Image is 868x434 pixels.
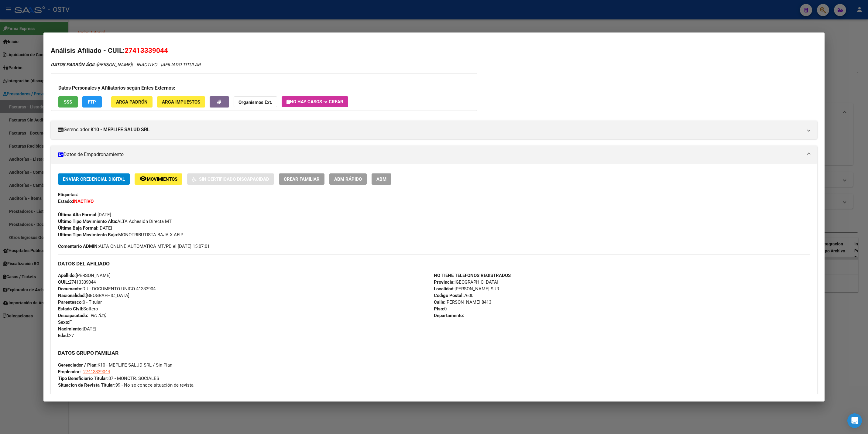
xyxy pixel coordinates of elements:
strong: Provincia: [434,279,455,285]
span: ALTA Adhesión Directa MT [58,219,172,224]
span: DU - DOCUMENTO UNICO 41333904 [58,286,156,292]
span: [DATE] [58,212,111,217]
span: Sin Certificado Discapacidad [199,176,269,182]
span: 27413339044 [83,369,110,374]
span: ARCA Impuestos [162,99,200,105]
span: AFILIADO TITULAR [162,62,201,67]
span: FTP [88,99,96,105]
button: SSS [58,96,78,108]
strong: Localidad: [434,286,455,292]
strong: NO TIENE TELEFONOS REGISTRADOS [434,273,511,278]
strong: Código Postal: [434,293,464,298]
span: ALTA ONLINE AUTOMATICA MT/PD el [DATE] 15:07:01 [58,243,210,250]
button: Movimientos [135,173,182,185]
strong: Nacionalidad: [58,293,86,298]
mat-icon: remove_red_eye [139,175,147,182]
mat-panel-title: Datos de Empadronamiento [58,151,803,158]
span: MONOTRIBUTISTA BAJA X AFIP [58,232,183,238]
strong: Gerenciador / Plan: [58,362,98,368]
strong: INACTIVO [73,199,94,204]
strong: Tipo Beneficiario Titular: [58,376,108,381]
strong: Documento: [58,286,82,292]
span: 99 - No se conoce situación de revista [58,382,194,388]
strong: Ultimo Tipo Movimiento Baja: [58,232,118,238]
span: ABM [376,176,386,182]
i: NO (00) [91,313,106,318]
div: Open Intercom Messenger [847,413,862,428]
button: No hay casos -> Crear [282,96,348,107]
span: 27 [58,333,74,338]
span: [DATE] [58,225,112,231]
span: [GEOGRAPHIC_DATA] [58,293,129,298]
mat-expansion-panel-header: Gerenciador:K10 - MEPLIFE SALUD SRL [51,121,817,139]
strong: Nacimiento: [58,326,83,332]
button: Organismos Ext. [234,96,277,108]
span: Soltero [58,306,98,312]
strong: Parentesco: [58,299,83,305]
strong: CUIL: [58,279,69,285]
strong: Empleador: [58,369,81,374]
span: 27413339044 [125,46,168,54]
strong: Situacion de Revista Titular: [58,382,115,388]
strong: Estado: [58,199,73,204]
span: [PERSON_NAME] 8413 [434,299,491,305]
button: Enviar Credencial Digital [58,173,130,185]
span: [PERSON_NAME] [58,273,111,278]
span: [PERSON_NAME] SUR [434,286,499,292]
h3: DATOS GRUPO FAMILIAR [58,350,810,356]
strong: Sexo: [58,320,69,325]
span: ARCA Padrón [116,99,148,105]
span: [GEOGRAPHIC_DATA] [434,279,498,285]
i: | INACTIVO | [51,62,201,67]
span: [DATE] [58,326,96,332]
span: Movimientos [147,176,177,182]
span: F [58,320,72,325]
strong: Calle: [434,299,445,305]
strong: Departamento: [434,313,464,318]
span: 7600 [434,293,473,298]
button: ABM [372,173,391,185]
strong: Etiquetas: [58,192,78,197]
button: ARCA Impuestos [157,96,205,108]
mat-expansion-panel-header: Datos de Empadronamiento [51,145,817,164]
h3: Datos Personales y Afiliatorios según Entes Externos: [58,84,470,92]
span: ABM Rápido [334,176,362,182]
strong: Última Alta Formal: [58,212,98,217]
span: [PERSON_NAME] [51,62,132,67]
strong: Discapacitado: [58,313,88,318]
strong: Apellido: [58,273,76,278]
strong: Comentario ADMIN: [58,244,99,249]
span: Enviar Credencial Digital [63,176,125,182]
span: SSS [64,99,72,105]
strong: Ultimo Tipo Movimiento Alta: [58,219,117,224]
button: FTP [82,96,102,108]
button: Crear Familiar [279,173,324,185]
strong: DATOS PADRÓN ÁGIL: [51,62,97,67]
h3: DATOS DEL AFILIADO [58,260,810,267]
span: 0 [434,306,447,312]
span: 0 - Titular [58,299,102,305]
strong: Estado Civil: [58,306,83,312]
span: 27413339044 [58,279,96,285]
button: Sin Certificado Discapacidad [187,173,274,185]
strong: K10 - MEPLIFE SALUD SRL [91,126,150,133]
strong: Organismos Ext. [238,100,272,105]
span: 07 - MONOTR. SOCIALES [58,376,159,381]
span: K10 - MEPLIFE SALUD SRL / Sin Plan [58,362,172,368]
button: ARCA Padrón [111,96,153,108]
span: No hay casos -> Crear [286,99,343,104]
strong: Edad: [58,333,69,338]
button: ABM Rápido [329,173,367,185]
h2: Análisis Afiliado - CUIL: [51,46,817,56]
mat-panel-title: Gerenciador: [58,126,803,133]
span: Crear Familiar [284,176,320,182]
strong: Piso: [434,306,444,312]
strong: Última Baja Formal: [58,225,98,231]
